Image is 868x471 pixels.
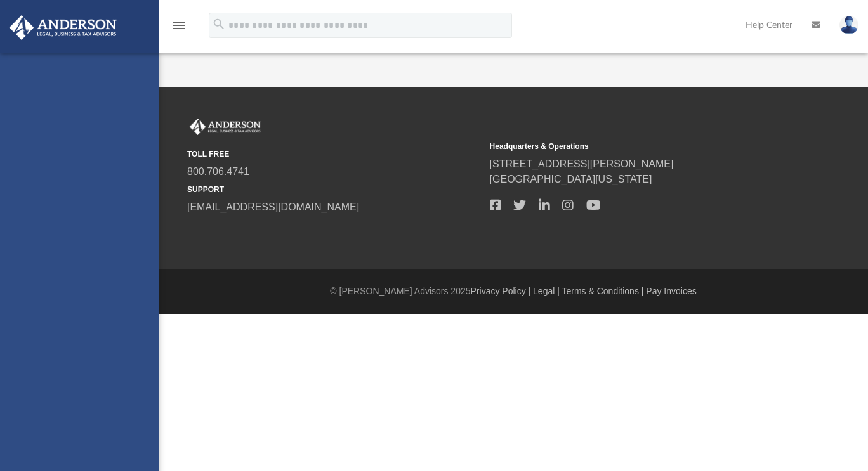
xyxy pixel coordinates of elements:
a: Pay Invoices [646,286,696,296]
small: SUPPORT [187,184,481,195]
a: Legal | [533,286,560,296]
a: Privacy Policy | [471,286,531,296]
a: [GEOGRAPHIC_DATA][US_STATE] [490,174,652,184]
a: 800.706.4741 [187,166,249,177]
i: menu [171,18,187,33]
i: search [212,17,226,31]
small: Headquarters & Operations [490,141,784,152]
a: [EMAIL_ADDRESS][DOMAIN_NAME] [187,202,359,212]
img: User Pic [839,16,858,34]
img: Anderson Advisors Platinum Portal [187,119,263,135]
a: menu [171,24,187,33]
a: [STREET_ADDRESS][PERSON_NAME] [490,158,674,169]
small: TOLL FREE [187,148,481,160]
a: Terms & Conditions | [562,286,644,296]
div: © [PERSON_NAME] Advisors 2025 [159,285,868,298]
img: Anderson Advisors Platinum Portal [6,15,121,40]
